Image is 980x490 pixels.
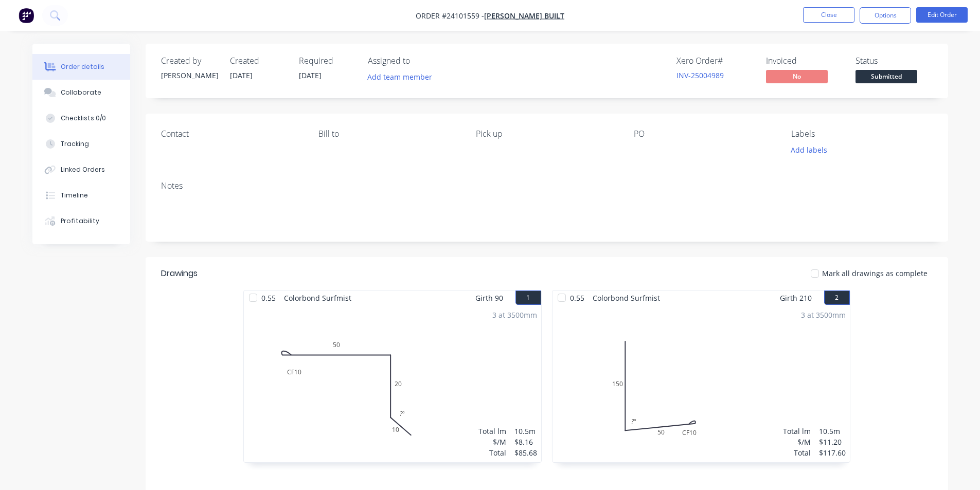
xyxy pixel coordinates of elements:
div: Total [478,447,506,458]
div: Invoiced [766,56,843,66]
div: Created by [161,56,218,66]
div: Xero Order # [676,56,754,66]
div: Collaborate [61,88,101,97]
div: [PERSON_NAME] [161,70,218,81]
div: Created [230,56,287,66]
div: Drawings [161,267,198,280]
img: Factory [19,8,34,23]
span: Girth 210 [780,291,812,305]
button: Collaborate [32,80,130,105]
button: Add team member [368,70,438,84]
div: Status [856,56,933,66]
div: 0CF10502010?º3 at 3500mmTotal lm$/MTotal10.5m$8.16$85.68 [244,305,541,462]
button: Options [860,7,911,24]
div: 0150CF1050?º3 at 3500mmTotal lm$/MTotal10.5m$11.20$117.60 [553,305,850,462]
button: Close [803,7,854,23]
span: Order #24101559 - [416,11,484,21]
button: Edit Order [916,7,968,23]
div: Tracking [61,139,89,149]
div: Checklists 0/0 [61,114,106,123]
button: Tracking [32,131,130,157]
button: Profitability [32,208,130,234]
div: $8.16 [514,437,537,447]
span: Colorbond Surfmist [280,291,355,305]
div: Order details [61,62,104,71]
div: PO [634,129,775,139]
div: 10.5m [819,426,846,437]
div: Total lm [783,426,811,437]
span: 0.55 [257,291,280,305]
div: Required [299,56,355,66]
div: 10.5m [514,426,537,437]
div: Assigned to [368,56,471,66]
div: $/M [783,437,811,447]
button: Submitted [856,70,917,85]
a: [PERSON_NAME] Built [484,11,564,21]
div: Timeline [61,191,88,200]
span: Mark all drawings as complete [822,268,928,279]
div: Notes [161,181,933,191]
span: [DATE] [299,70,322,80]
button: Timeline [32,183,130,208]
div: Bill to [318,129,459,139]
div: $85.68 [514,447,537,458]
button: Checklists 0/0 [32,105,130,131]
div: Profitability [61,216,99,226]
a: INV-25004989 [676,70,724,80]
span: Girth 90 [475,291,503,305]
div: Contact [161,129,302,139]
button: 2 [824,291,850,305]
div: $/M [478,437,506,447]
span: 0.55 [566,291,589,305]
span: No [766,70,828,83]
div: 3 at 3500mm [492,310,537,320]
button: Order details [32,54,130,80]
button: Add team member [362,70,437,84]
span: Submitted [856,70,917,83]
div: Total lm [478,426,506,437]
div: Linked Orders [61,165,105,174]
div: Labels [791,129,932,139]
button: Add labels [786,143,833,157]
div: $117.60 [819,447,846,458]
span: Colorbond Surfmist [589,291,664,305]
div: $11.20 [819,437,846,447]
button: 1 [515,291,541,305]
span: [DATE] [230,70,253,80]
div: Total [783,447,811,458]
button: Linked Orders [32,157,130,183]
div: Pick up [476,129,617,139]
div: 3 at 3500mm [801,310,846,320]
